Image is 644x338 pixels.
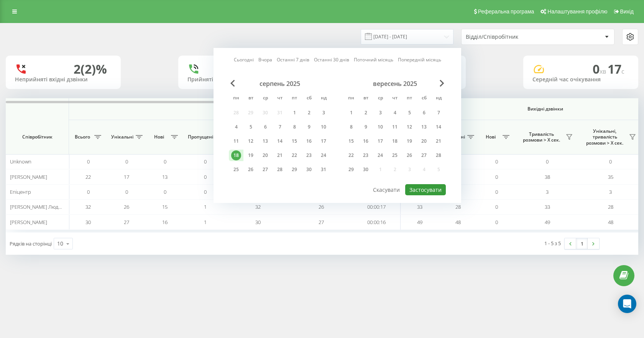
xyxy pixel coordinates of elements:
[431,150,446,161] div: нд 28 вер 2025 р.
[89,106,380,112] span: Вхідні дзвінки
[85,173,91,180] span: 22
[388,107,402,119] div: чт 4 вер 2025 р.
[593,61,608,77] span: 0
[417,150,431,161] div: сб 27 вер 2025 р.
[481,134,500,140] span: Нові
[304,150,314,160] div: 23
[354,56,393,63] a: Поточний місяць
[289,150,299,160] div: 22
[431,135,446,147] div: нд 21 вер 2025 р.
[346,150,356,160] div: 22
[389,93,401,104] abbr: четвер
[434,136,444,146] div: 21
[258,121,273,133] div: ср 6 серп 2025 р.
[373,135,388,147] div: ср 17 вер 2025 р.
[618,295,636,313] div: Open Intercom Messenger
[353,214,401,229] td: 00:00:16
[275,136,285,146] div: 14
[85,219,91,226] span: 30
[260,122,270,132] div: 6
[304,108,314,118] div: 2
[15,76,112,83] div: Неприйняті вхідні дзвінки
[545,219,550,226] span: 49
[204,219,207,226] span: 1
[434,108,444,118] div: 7
[255,219,261,226] span: 30
[234,56,254,63] a: Сьогодні
[344,150,358,161] div: пн 22 вер 2025 р.
[495,158,498,165] span: 0
[230,93,242,104] abbr: понеділок
[346,122,356,132] div: 8
[344,164,358,175] div: пн 29 вер 2025 р.
[124,219,129,226] span: 27
[316,150,331,161] div: нд 24 серп 2025 р.
[600,67,608,76] span: хв
[345,93,357,104] abbr: понеділок
[419,108,429,118] div: 6
[287,135,302,147] div: пт 15 серп 2025 р.
[204,188,207,195] span: 0
[419,150,429,160] div: 27
[287,121,302,133] div: пт 8 серп 2025 р.
[361,108,371,118] div: 2
[609,158,612,165] span: 0
[149,134,169,140] span: Нові
[287,107,302,119] div: пт 1 серп 2025 р.
[417,203,422,210] span: 33
[162,219,168,226] span: 16
[231,150,241,160] div: 18
[434,150,444,160] div: 28
[275,150,285,160] div: 21
[164,188,166,195] span: 0
[361,150,371,160] div: 23
[289,136,299,146] div: 15
[434,122,444,132] div: 14
[287,150,302,161] div: пт 22 серп 2025 р.
[404,122,414,132] div: 12
[417,135,431,147] div: сб 20 вер 2025 р.
[10,188,31,195] span: Епіцентр
[57,240,63,247] div: 10
[275,165,285,175] div: 28
[344,80,446,87] div: вересень 2025
[243,164,258,175] div: вт 26 серп 2025 р.
[162,203,168,210] span: 15
[495,219,498,226] span: 0
[404,150,414,160] div: 26
[398,56,441,63] a: Попередній місяць
[433,93,444,104] abbr: неділя
[373,150,388,161] div: ср 24 вер 2025 р.
[417,107,431,119] div: сб 6 вер 2025 р.
[419,122,429,132] div: 13
[229,164,243,175] div: пн 25 серп 2025 р.
[495,188,498,195] span: 0
[316,107,331,119] div: нд 3 серп 2025 р.
[10,158,31,165] span: Unknown
[455,203,461,210] span: 28
[404,93,415,104] abbr: п’ятниця
[608,219,613,226] span: 48
[302,164,316,175] div: сб 30 серп 2025 р.
[10,240,52,247] span: Рядків на сторінці
[245,93,256,104] abbr: вівторок
[162,173,168,180] span: 13
[353,200,401,214] td: 00:00:17
[229,135,243,147] div: пн 11 серп 2025 р.
[243,135,258,147] div: вт 12 серп 2025 р.
[373,107,388,119] div: ср 3 вер 2025 р.
[319,203,324,210] span: 26
[358,135,373,147] div: вт 16 вер 2025 р.
[609,188,612,195] span: 3
[204,203,207,210] span: 1
[74,62,107,76] div: 2 (2)%
[289,93,300,104] abbr: п’ятниця
[388,121,402,133] div: чт 11 вер 2025 р.
[431,121,446,133] div: нд 14 вер 2025 р.
[358,164,373,175] div: вт 30 вер 2025 р.
[369,184,404,195] button: Скасувати
[546,158,549,165] span: 0
[273,121,287,133] div: чт 7 серп 2025 р.
[344,121,358,133] div: пн 8 вер 2025 р.
[204,158,207,165] span: 0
